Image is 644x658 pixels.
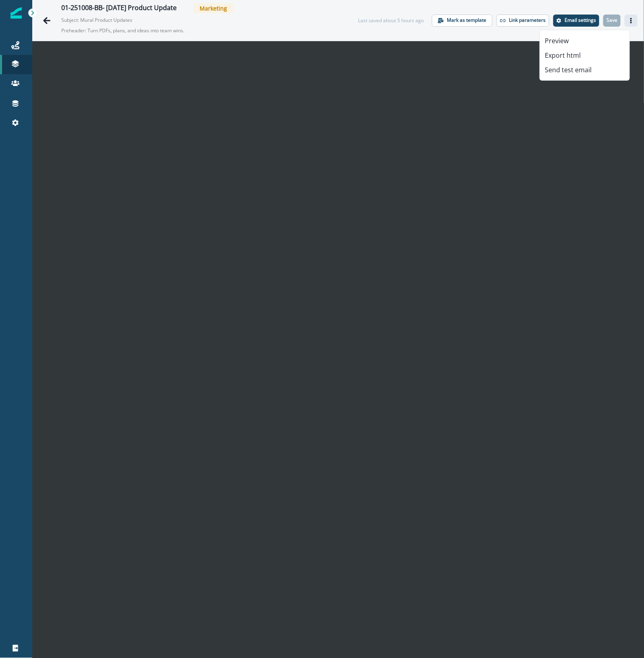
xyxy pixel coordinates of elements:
button: Send test email [540,63,629,77]
button: Go back [39,13,55,29]
button: Settings [553,15,599,27]
p: Mark as template [447,17,486,23]
div: Last saved about 5 hours ago [358,17,424,24]
p: Email settings [565,17,596,23]
p: Subject: Mural Product Updates [61,13,142,24]
button: Actions [625,15,638,27]
div: 01-251008-BB- [DATE] Product Update [61,4,177,13]
button: Preview [540,34,629,48]
button: Mark as template [432,15,492,27]
button: Save [603,15,621,27]
p: Link parameters [509,17,546,23]
img: Inflection [10,7,22,19]
button: Export html [540,48,629,63]
p: Save [606,17,617,23]
p: Preheader: Turn PDFs, plans, and ideas into team wins. [61,24,263,38]
span: Marketing [193,3,233,13]
button: Link parameters [496,15,549,27]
